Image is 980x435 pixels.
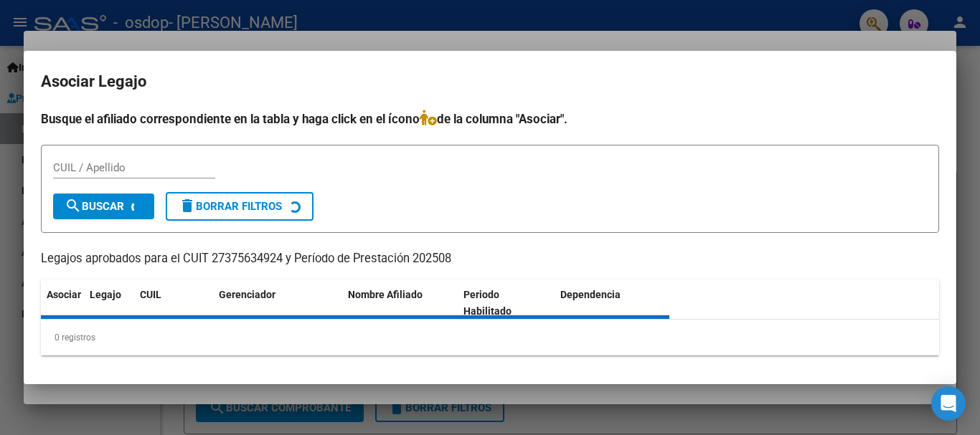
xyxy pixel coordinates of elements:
mat-icon: delete [179,197,196,214]
mat-icon: search [65,197,82,214]
button: Borrar Filtros [166,192,314,221]
span: Legajo [90,289,121,300]
p: Legajos aprobados para el CUIT 27375634924 y Período de Prestación 202508 [41,250,939,268]
datatable-header-cell: Dependencia [555,279,670,327]
span: Borrar Filtros [179,200,282,213]
datatable-header-cell: Asociar [41,279,84,327]
datatable-header-cell: Nombre Afiliado [342,279,458,327]
datatable-header-cell: Legajo [84,279,134,327]
span: Periodo Habilitado [463,289,512,317]
datatable-header-cell: Gerenciador [213,279,342,327]
span: CUIL [140,289,161,300]
span: Buscar [65,200,124,213]
span: Nombre Afiliado [348,289,423,300]
datatable-header-cell: Periodo Habilitado [458,279,555,327]
button: Buscar [53,193,154,219]
span: Dependencia [560,289,621,300]
datatable-header-cell: CUIL [134,279,213,327]
span: Gerenciador [219,289,275,300]
div: 0 registros [41,320,939,355]
div: Open Intercom Messenger [931,386,966,421]
h2: Asociar Legajo [41,68,939,95]
span: Asociar [47,289,81,300]
h4: Busque el afiliado correspondiente en la tabla y haga click en el ícono de la columna "Asociar". [41,110,939,128]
